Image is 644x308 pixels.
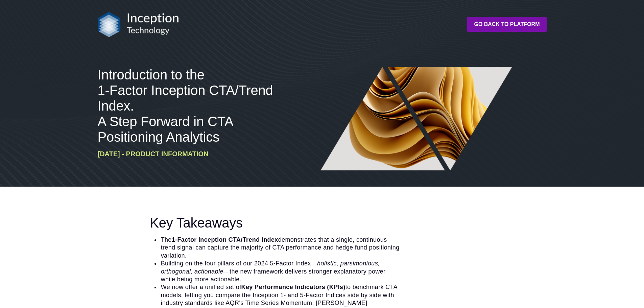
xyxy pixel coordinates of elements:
li: The demonstrates that a single, continuous trend signal can capture the majority of CTA performan... [160,236,401,260]
a: Go back to platform [467,17,546,32]
li: Building on the four pillars of our 2024 5-Factor Index the new framework delivers stronger expla... [160,260,401,283]
strong: Go back to platform [474,21,540,27]
h3: Key Takeaways [150,215,401,231]
strong: 1-Factor Inception CTA/Trend Index [172,236,278,243]
strong: Key Performance Indicators (KPIs) [241,284,345,290]
h6: [DATE] - Product Information [98,150,282,158]
i: —holistic, parsimonious, orthogonal, actionable— [161,260,380,275]
span: Introduction to the 1-Factor Inception CTA/Trend Index. A Step Forward in CTA Positioning Analytics [98,67,273,144]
